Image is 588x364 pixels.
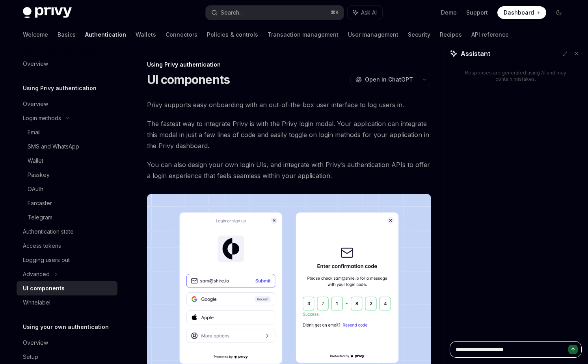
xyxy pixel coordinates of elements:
[17,210,117,225] a: Telegram
[28,142,79,151] div: SMS and WhatsApp
[28,170,50,180] div: Passkey
[147,72,230,87] h1: UI components
[17,196,117,210] a: Farcaster
[17,336,117,350] a: Overview
[17,168,117,182] a: Passkey
[17,182,117,196] a: OAuth
[17,139,117,154] a: SMS and WhatsApp
[207,25,258,44] a: Policies & controls
[365,76,413,84] span: Open in ChatGPT
[23,298,50,307] div: Whitelabel
[504,9,534,17] span: Dashboard
[17,350,117,364] a: Setup
[23,284,65,293] div: UI components
[17,225,117,239] a: Authentication state
[147,118,431,151] span: The fastest way to integrate Privy is with the Privy login modal. Your application can integrate ...
[23,241,61,251] div: Access tokens
[17,295,117,310] a: Whitelabel
[331,9,339,16] span: ⌘ K
[497,6,546,19] a: Dashboard
[28,156,43,165] div: Wallet
[85,25,126,44] a: Authentication
[28,213,52,222] div: Telegram
[23,255,70,265] div: Logging users out
[17,97,117,111] a: Overview
[461,49,490,58] span: Assistant
[17,253,117,267] a: Logging users out
[206,6,344,20] button: Search...⌘K
[441,9,457,17] a: Demo
[28,199,52,208] div: Farcaster
[348,6,382,20] button: Ask AI
[23,7,72,18] img: dark logo
[568,345,578,354] button: Send message
[221,8,243,17] div: Search...
[28,128,41,137] div: Email
[268,25,339,44] a: Transaction management
[17,125,117,139] a: Email
[147,159,431,181] span: You can also design your own login UIs, and integrate with Privy’s authentication APIs to offer a...
[147,99,431,110] span: Privy supports easy onboarding with an out-of-the-box user interface to log users in.
[58,25,76,44] a: Basics
[440,25,462,44] a: Recipes
[17,281,117,295] a: UI components
[23,59,48,69] div: Overview
[408,25,430,44] a: Security
[23,338,48,347] div: Overview
[23,84,97,93] h5: Using Privy authentication
[23,352,38,362] div: Setup
[17,57,117,71] a: Overview
[136,25,156,44] a: Wallets
[166,25,197,44] a: Connectors
[28,184,43,194] div: OAuth
[553,6,565,19] button: Toggle dark mode
[147,61,431,69] div: Using Privy authentication
[17,154,117,168] a: Wallet
[23,99,48,109] div: Overview
[350,73,418,86] button: Open in ChatGPT
[23,25,48,44] a: Welcome
[17,239,117,253] a: Access tokens
[471,25,509,44] a: API reference
[23,113,61,123] div: Login methods
[361,9,377,17] span: Ask AI
[348,25,398,44] a: User management
[466,9,488,17] a: Support
[23,227,74,236] div: Authentication state
[23,322,109,332] h5: Using your own authentication
[462,70,569,82] div: Responses are generated using AI and may contain mistakes.
[23,269,50,279] div: Advanced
